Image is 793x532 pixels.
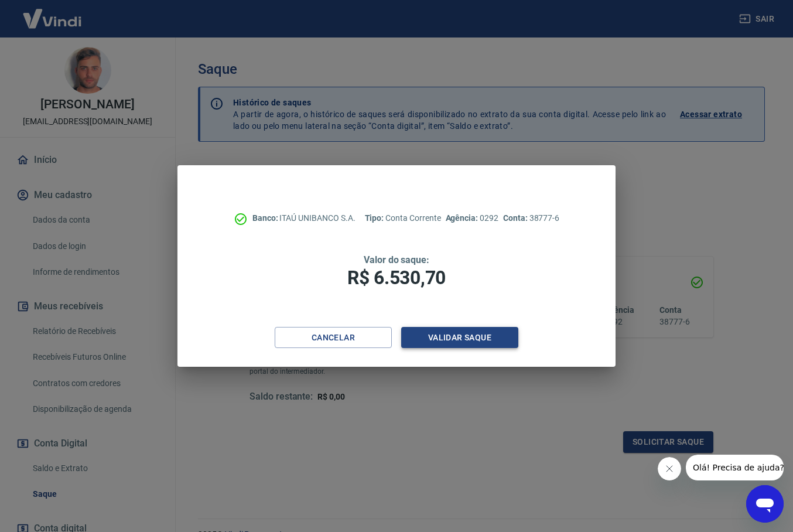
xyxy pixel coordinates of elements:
button: Validar saque [401,327,518,349]
span: Olá! Precisa de ajuda? [7,8,98,18]
p: Conta Corrente [365,212,441,224]
span: Agência: [446,213,480,223]
p: ITAÚ UNIBANCO S.A. [252,212,356,224]
span: Banco: [252,213,280,223]
p: 0292 [446,212,498,224]
span: Conta: [503,213,529,223]
span: R$ 6.530,70 [347,267,446,289]
span: Tipo: [365,213,386,223]
p: 38777-6 [503,212,559,224]
iframe: Mensagem da empresa [686,455,784,480]
iframe: Fechar mensagem [658,457,681,480]
span: Valor do saque: [364,254,429,265]
button: Cancelar [275,327,392,349]
iframe: Botão para abrir a janela de mensagens [746,485,784,523]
